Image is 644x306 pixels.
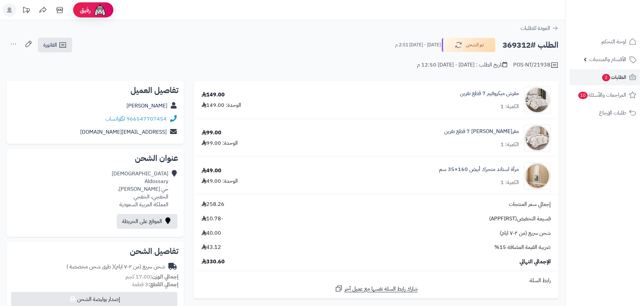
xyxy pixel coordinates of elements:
[521,24,550,32] span: العودة للطلبات
[500,103,519,111] div: الكمية: 1
[500,179,519,186] div: الكمية: 1
[524,125,550,151] img: 1752908063-1-90x90.jpg
[126,115,167,123] a: 966547707454
[150,273,178,281] strong: إجمالي الوزن:
[395,42,441,48] small: [DATE] - [DATE] 2:51 م
[570,87,640,103] a: المراجعات والأسئلة10
[148,280,178,289] strong: إجمالي القطع:
[524,163,550,189] img: 1753188266-1-90x90.jpg
[500,141,519,148] div: الكمية: 1
[66,263,114,271] span: ( طرق شحن مخصصة )
[202,244,221,251] span: 43.12
[202,201,224,208] span: 258.26
[117,214,177,229] a: الموقع على الخريطة
[502,38,558,52] h2: الطلب #369312
[43,41,57,49] span: الفاتورة
[125,273,178,281] small: 17.00 كجم
[601,37,626,46] span: لوحة التحكم
[578,90,626,100] span: المراجعات والأسئلة
[202,167,221,175] div: 49.00
[93,3,107,17] img: ai-face.png
[524,87,550,114] img: 1738755627-110202010757-90x90.jpg
[460,90,519,97] a: مفرش ميكروفيبر 7 قطع نفرين
[500,229,551,237] span: شحن سريع (من ٢-٧ ايام)
[570,105,640,121] a: طلبات الإرجاع
[112,170,168,208] div: [DEMOGRAPHIC_DATA] Aldossary حي [PERSON_NAME]، الخفجي، الخفجي المملكة العربية السعودية
[202,215,223,223] span: -10.78
[599,108,626,118] span: طلبات الإرجاع
[12,86,178,94] h2: تفاصيل العميل
[444,128,519,135] a: مفر[PERSON_NAME] 7 قطع نفرين
[202,91,225,99] div: 149.00
[38,38,72,52] a: الفاتورة
[202,129,221,137] div: 99.00
[80,128,167,136] a: [EMAIL_ADDRESS][DOMAIN_NAME]
[509,201,551,208] span: إجمالي سعر المنتجات
[197,277,556,285] div: رابط السلة
[202,177,238,185] div: الوحدة: 49.00
[570,69,640,85] a: الطلبات2
[202,139,238,147] div: الوحدة: 99.00
[601,73,626,82] span: الطلبات
[80,6,91,14] span: رفيق
[602,74,610,81] span: 2
[132,280,178,289] small: 3 قطعة
[12,247,178,255] h2: تفاصيل الشحن
[520,258,551,266] span: الإجمالي النهائي
[442,38,495,52] button: تم الشحن
[18,3,35,18] a: تحديثات المنصة
[513,61,558,69] div: POS-NT/21938
[12,154,178,162] h2: عنوان الشحن
[344,285,418,293] span: شارك رابط السلة نفسها مع عميل آخر
[489,215,551,223] span: قسيمة التخفيض(APPFIRST)
[105,115,125,123] a: واتساب
[578,92,588,99] span: 10
[417,61,507,69] div: تاريخ الطلب : [DATE] - [DATE] 12:50 م
[589,55,626,64] span: الأقسام والمنتجات
[335,285,418,293] a: شارك رابط السلة نفسها مع عميل آخر
[570,34,640,50] a: لوحة التحكم
[439,166,519,173] a: مرآة استاند متحرك أبيض 160×35 سم
[126,102,167,110] a: [PERSON_NAME]
[202,229,221,237] span: 40.00
[521,24,558,32] a: العودة للطلبات
[202,258,225,266] span: 330.60
[494,244,551,251] span: ضريبة القيمة المضافة 15%
[66,263,165,271] div: شحن سريع (من ٢-٧ ايام)
[202,101,241,109] div: الوحدة: 149.00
